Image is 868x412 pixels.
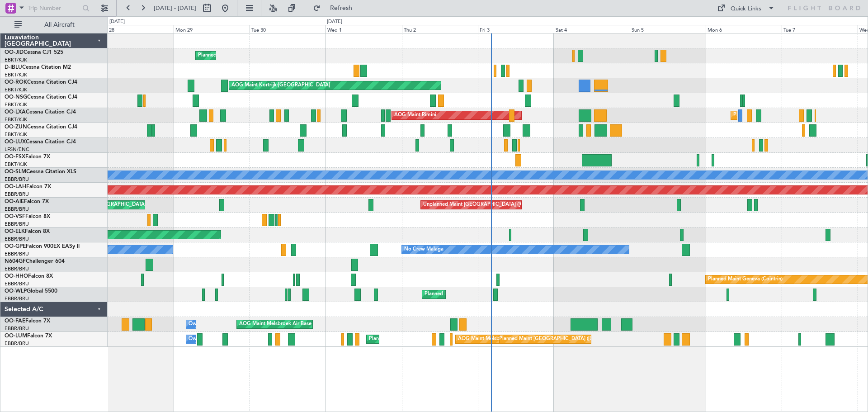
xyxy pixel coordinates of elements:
span: OO-LUX [5,139,26,145]
a: EBKT/KJK [5,116,27,123]
div: Sat 4 [554,25,630,33]
button: Refresh [309,1,363,15]
a: EBKT/KJK [5,71,27,78]
span: OO-FAE [5,318,25,324]
div: Sun 5 [630,25,706,33]
a: OO-LUXCessna Citation CJ4 [5,139,76,145]
span: OO-FSX [5,154,25,160]
div: Mon 6 [706,25,782,33]
div: Planned Maint [GEOGRAPHIC_DATA] ([GEOGRAPHIC_DATA] National) [499,332,663,346]
a: OO-FSXFalcon 7X [5,154,50,160]
div: Planned Maint Kortrijk-[GEOGRAPHIC_DATA] [198,49,303,62]
div: Mon 29 [174,25,250,33]
div: Thu 2 [402,25,478,33]
input: Trip Number [28,1,80,15]
a: LFSN/ENC [5,146,29,153]
span: Refresh [322,5,360,11]
a: EBBR/BRU [5,280,29,287]
div: [DATE] [109,18,125,26]
span: All Aircraft [24,22,95,28]
div: Tue 30 [250,25,325,33]
div: AOG Maint Melsbroek Air Base [239,317,311,331]
span: OO-GPE [5,244,26,249]
div: No Crew Malaga [404,243,443,256]
a: D-IBLUCessna Citation M2 [5,65,71,70]
button: Quick Links [712,1,779,15]
span: OO-HHO [5,274,28,279]
a: OO-SLMCessna Citation XLS [5,169,76,175]
span: OO-WLP [5,289,27,294]
a: EBKT/KJK [5,57,27,63]
span: OO-JID [5,50,24,55]
div: Wed 1 [325,25,401,33]
span: OO-ELK [5,229,25,234]
a: OO-AIEFalcon 7X [5,199,49,204]
a: OO-LAHFalcon 7X [5,184,51,189]
div: Fri 3 [478,25,554,33]
a: EBBR/BRU [5,265,29,272]
span: N604GF [5,259,26,264]
a: OO-NSGCessna Citation CJ4 [5,95,77,100]
a: EBBR/BRU [5,236,29,242]
div: Owner Melsbroek Air Base [189,317,250,331]
a: EBBR/BRU [5,221,29,227]
a: EBKT/KJK [5,86,27,93]
a: OO-FAEFalcon 7X [5,318,50,324]
div: Tue 7 [782,25,858,33]
div: Unplanned Maint [GEOGRAPHIC_DATA] ([GEOGRAPHIC_DATA]) [423,198,572,212]
a: EBBR/BRU [5,325,29,332]
div: AOG Maint Melsbroek Air Base [458,332,530,346]
div: Owner Melsbroek Air Base [189,332,250,346]
a: OO-LXACessna Citation CJ4 [5,109,76,115]
span: [DATE] - [DATE] [154,4,196,12]
div: Planned Maint Milan (Linate) [425,288,490,301]
a: EBKT/KJK [5,161,27,168]
span: OO-VSF [5,214,25,219]
a: EBBR/BRU [5,295,29,302]
a: OO-WLPGlobal 5500 [5,289,57,294]
div: Planned Maint Geneva (Cointrin) [708,273,783,286]
div: AOG Maint Kortrijk-[GEOGRAPHIC_DATA] [231,79,330,92]
a: EBKT/KJK [5,131,27,138]
a: EBBR/BRU [5,206,29,213]
a: OO-HHOFalcon 8X [5,274,53,279]
a: OO-ROKCessna Citation CJ4 [5,80,77,85]
span: OO-LUM [5,333,27,339]
span: OO-AIE [5,199,24,204]
a: OO-JIDCessna CJ1 525 [5,50,63,55]
a: N604GFChallenger 604 [5,259,65,264]
a: OO-GPEFalcon 900EX EASy II [5,244,80,249]
a: EBBR/BRU [5,176,29,183]
div: Sun 28 [98,25,174,33]
a: EBKT/KJK [5,101,27,108]
div: Quick Links [731,5,761,14]
span: OO-LXA [5,109,26,115]
span: OO-NSG [5,95,27,100]
span: OO-ZUN [5,124,27,130]
div: Planned Maint Kortrijk-[GEOGRAPHIC_DATA] [733,109,839,122]
span: OO-ROK [5,80,27,85]
span: OO-SLM [5,169,26,175]
a: OO-VSFFalcon 8X [5,214,50,219]
div: [DATE] [327,18,342,26]
a: EBBR/BRU [5,251,29,257]
span: D-IBLU [5,65,22,70]
div: AOG Maint Rimini [394,109,436,122]
div: Planned Maint [GEOGRAPHIC_DATA] ([GEOGRAPHIC_DATA] National) [369,332,533,346]
a: OO-LUMFalcon 7X [5,333,52,339]
a: EBBR/BRU [5,191,29,198]
button: All Aircraft [10,18,98,32]
span: OO-LAH [5,184,26,189]
a: OO-ELKFalcon 8X [5,229,50,234]
a: OO-ZUNCessna Citation CJ4 [5,124,77,130]
a: EBBR/BRU [5,340,29,347]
